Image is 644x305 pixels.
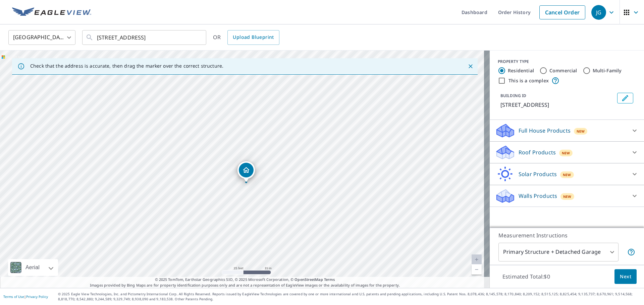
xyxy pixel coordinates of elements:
p: © 2025 Eagle View Technologies, Inc. and Pictometry International Corp. All Rights Reserved. Repo... [58,292,641,302]
a: Terms of Use [3,294,24,299]
label: Multi-Family [593,67,622,74]
span: Your report will include the primary structure and a detached garage if one exists. [627,248,635,256]
div: Aerial [8,259,58,276]
input: Search by address or latitude-longitude [97,28,193,47]
p: Estimated Total: $0 [497,269,555,284]
div: [GEOGRAPHIC_DATA] [8,28,75,47]
p: Roof Products [519,148,556,156]
a: Current Level 20, Zoom Out [472,264,482,275]
a: Privacy Policy [26,294,48,299]
p: Full House Products [519,127,571,135]
div: Walls ProductsNew [495,188,639,204]
button: Edit building 1 [617,93,633,103]
div: Full House ProductsNew [495,123,639,139]
div: Solar ProductsNew [495,166,639,182]
a: OpenStreetMap [294,277,323,282]
a: Terms [324,277,335,282]
a: Cancel Order [539,5,585,19]
a: Upload Blueprint [227,30,279,45]
span: New [563,194,572,199]
img: EV Logo [12,7,91,17]
p: Solar Products [519,170,557,178]
span: New [562,150,570,156]
p: [STREET_ADDRESS] [500,101,614,109]
p: Measurement Instructions [498,231,635,239]
div: Dropped pin, building 1, Residential property, 15 Redwood Rd Asheville, NC 28804 [237,161,255,182]
span: New [563,172,571,177]
button: Next [614,269,637,284]
span: New [577,129,585,134]
div: PROPERTY TYPE [498,59,636,65]
span: Upload Blueprint [233,33,274,42]
div: Primary Structure + Detached Garage [498,243,619,261]
p: Check that the address is accurate, then drag the marker over the correct structure. [30,63,223,69]
div: OR [213,30,279,45]
label: This is a complex [508,77,549,84]
a: Current Level 20, Zoom In Disabled [472,254,482,264]
span: © 2025 TomTom, Earthstar Geographics SIO, © 2025 Microsoft Corporation, © [155,277,335,283]
label: Residential [508,67,534,74]
div: Aerial [23,259,42,276]
p: Walls Products [519,192,557,200]
button: Close [466,62,475,71]
span: Next [620,273,631,281]
div: JG [591,5,606,20]
p: | [3,295,48,299]
p: BUILDING ID [500,93,526,98]
div: Roof ProductsNew [495,144,639,160]
label: Commercial [549,67,577,74]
